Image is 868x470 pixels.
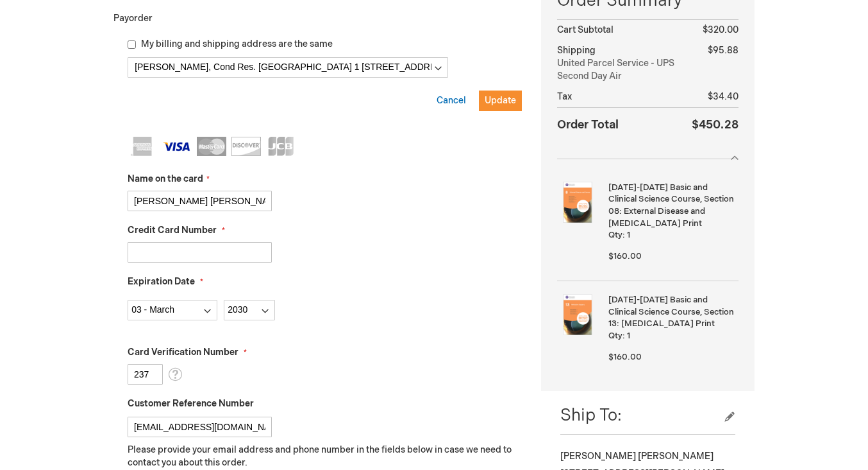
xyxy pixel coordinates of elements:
strong: [DATE]-[DATE] Basic and Clinical Science Course, Section 08: External Disease and [MEDICAL_DATA] ... [608,182,735,229]
img: Visa [162,137,192,156]
img: 2025-2026 Basic and Clinical Science Course, Section 08: External Disease and Cornea Print [557,182,598,223]
span: $450.28 [692,118,739,132]
span: United Parcel Service - UPS Second Day Air [557,57,692,83]
th: Cart Subtotal [557,20,692,41]
span: Update [485,95,516,106]
span: Name on the card [128,173,203,184]
span: $160.00 [608,251,642,261]
span: Ship To: [560,406,622,426]
span: Qty [608,230,622,240]
span: $160.00 [608,352,642,362]
img: 2025-2026 Basic and Clinical Science Course, Section 13: Refractive Surgery Print [557,294,598,335]
span: Card Verification Number [128,347,238,358]
span: My billing and shipping address are the same [141,39,333,49]
span: Customer Reference Number [128,398,254,409]
th: Tax [557,87,692,108]
img: American Express [128,137,157,156]
span: Cancel [437,95,466,106]
button: Update [479,91,522,111]
span: Credit Card Number [128,225,217,236]
img: JCB [266,137,296,156]
span: Qty [608,331,622,341]
img: Discover [231,137,261,156]
span: Expiration Date [128,276,195,287]
span: Shipping [557,45,596,56]
span: Payorder [113,13,153,24]
button: Cancel [437,94,466,107]
input: Card Verification Number [128,364,163,385]
span: 1 [627,331,630,341]
img: MasterCard [197,137,226,156]
p: Please provide your email address and phone number in the fields below in case we need to contact... [128,444,522,469]
strong: Order Total [557,115,619,134]
input: Credit Card Number [128,242,272,263]
span: $34.40 [708,91,739,102]
span: 1 [627,230,630,240]
strong: [DATE]-[DATE] Basic and Clinical Science Course, Section 13: [MEDICAL_DATA] Print [608,294,735,330]
span: $95.88 [708,45,739,56]
span: $320.00 [703,24,739,35]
